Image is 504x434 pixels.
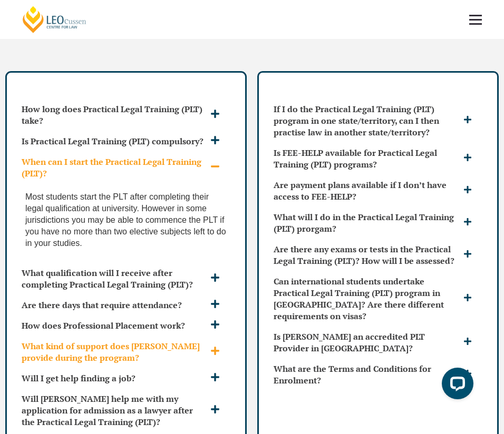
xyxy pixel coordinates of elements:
[274,211,461,234] h3: What will I do in the Practical Legal Training (PLT) prorgam?
[22,372,208,384] h3: Will I get help finding a job?
[274,243,461,267] h3: Are there any exams or tests in the Practical Legal Training (PLT)? How will I be assessed?
[22,340,208,363] h3: What kind of support does [PERSON_NAME] provide during the program?
[22,267,208,290] h3: What qualification will I receive after completing Practical Legal Training (PLT)?
[274,331,461,354] h3: Is [PERSON_NAME] an accredited PLT Provider in [GEOGRAPHIC_DATA]?
[22,135,208,147] h3: Is Practical Legal Training (PLT) compulsory?
[22,320,208,331] h3: How does Professional Placement work?
[274,275,461,322] h3: Can international students undertake Practical Legal Training (PLT) program in [GEOGRAPHIC_DATA]?...
[274,147,461,170] h3: Is FEE-HELP available for Practical Legal Training (PLT) programs?
[433,363,478,408] iframe: LiveChat chat widget
[274,179,461,202] h3: Are payment plans available if I don’t have access to FEE-HELP?
[274,363,461,386] h3: What are the Terms and Conditions for Enrolment?
[25,192,226,248] span: Most students start the PLT after completing their legal qualification at university. However in ...
[22,103,208,126] h3: How long does Practical Legal Training (PLT) take?
[274,103,461,138] h3: If I do the Practical Legal Training (PLT) program in one state/territory, can I then practise la...
[21,5,88,34] a: [PERSON_NAME] Centre for Law
[22,299,208,311] h3: Are there days that require attendance?
[22,393,208,428] h3: Will [PERSON_NAME] help me with my application for admission as a lawyer after the Practical Lega...
[22,156,208,179] h3: When can I start the Practical Legal Training (PLT)?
